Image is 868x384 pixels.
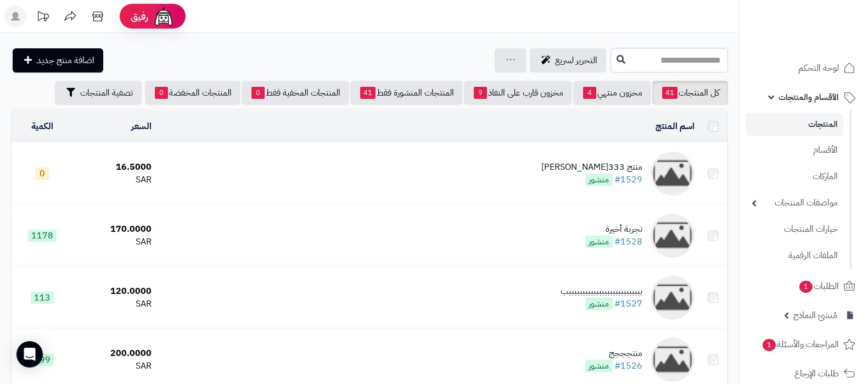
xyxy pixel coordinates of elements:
[746,191,843,215] a: مواصفات المنتجات
[29,5,57,30] a: تحديثات المنصة
[360,87,376,99] span: 41
[78,347,152,360] div: 200.0000
[78,174,152,186] div: SAR
[793,308,837,323] span: مُنشئ النماذج
[799,280,813,293] span: 1
[145,81,240,105] a: المنتجات المخفضة0
[798,279,839,294] span: الطلبات
[16,341,43,368] div: Open Intercom Messenger
[585,223,642,236] div: تجربة أخيرة
[55,81,142,105] button: تصفية المنتجات
[78,360,152,372] div: SAR
[13,48,103,73] a: اضافة منتج جديد
[746,138,843,162] a: الأقسام
[614,173,642,186] a: #1529
[78,223,152,236] div: 170.0000
[78,298,152,310] div: SAR
[31,120,53,133] a: الكمية
[652,81,728,105] a: كل المنتجات41
[78,285,152,298] div: 120.0000
[541,161,642,174] div: منتج 333[PERSON_NAME]
[761,337,839,352] span: المراجعات والأسئلة
[350,81,463,105] a: المنتجات المنشورة فقط41
[746,218,843,241] a: خيارات المنتجات
[37,54,94,67] span: اضافة منتج جديد
[530,48,606,73] a: التحرير لسريع
[585,347,642,360] div: منتجججج
[794,366,839,381] span: طلبات الإرجاع
[78,236,152,248] div: SAR
[585,236,612,248] span: منشور
[651,214,695,258] img: تجربة أخيرة
[131,120,152,133] a: السعر
[614,359,642,372] a: #1526
[746,113,843,136] a: المنتجات
[131,10,148,23] span: رفيق
[573,81,651,105] a: مخزون منتهي4
[614,235,642,248] a: #1528
[651,276,695,320] img: بببببببببببببببببببببببببببب
[36,168,49,180] span: 0
[762,338,776,352] span: 1
[78,161,152,174] div: 16.5000
[153,5,175,27] img: ai-face.png
[585,360,612,372] span: منشور
[779,90,839,105] span: الأقسام والمنتجات
[651,338,695,382] img: منتجججج
[28,230,57,242] span: 1178
[561,285,642,298] div: بببببببببببببببببببببببببببب
[662,87,677,99] span: 41
[155,87,168,99] span: 0
[746,244,843,268] a: الملفات الرقمية
[585,298,612,310] span: منشور
[464,81,572,105] a: مخزون قارب على النفاذ9
[746,165,843,188] a: الماركات
[242,81,349,105] a: المنتجات المخفية فقط0
[585,174,612,186] span: منشور
[746,331,861,358] a: المراجعات والأسئلة1
[583,87,596,99] span: 4
[80,86,133,99] span: تصفية المنتجات
[614,297,642,310] a: #1527
[251,87,265,99] span: 0
[746,55,861,81] a: لوحة التحكم
[555,54,597,67] span: التحرير لسريع
[746,273,861,299] a: الطلبات1
[651,152,695,196] img: منتج 333كوفي ديو
[474,87,487,99] span: 9
[656,120,695,133] a: اسم المنتج
[798,60,839,76] span: لوحة التحكم
[31,292,54,304] span: 113
[793,8,858,31] img: logo-2.png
